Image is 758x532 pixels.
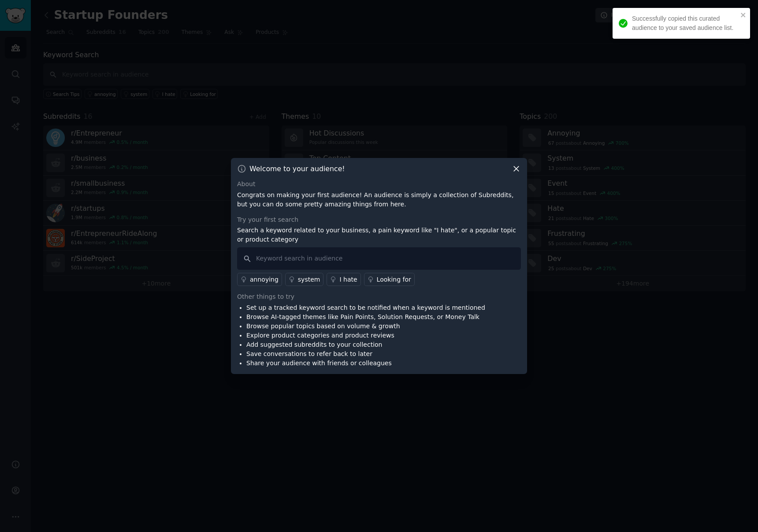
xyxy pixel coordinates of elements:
[246,303,485,312] li: Set up a tracked keyword search to be notified when a keyword is mentioned
[246,312,485,322] li: Browse AI-tagged themes like Pain Points, Solution Requests, or Money Talk
[377,275,411,284] div: Looking for
[327,273,360,286] a: I hate
[246,331,485,340] li: Explore product categories and product reviews
[237,226,521,244] p: Search a keyword related to your business, a pain keyword like "I hate", or a popular topic or pr...
[246,322,485,331] li: Browse popular topics based on volume & growth
[339,275,357,284] div: I hate
[246,349,485,359] li: Save conversations to refer back to later
[237,247,521,270] input: Keyword search in audience
[285,273,324,286] a: system
[740,11,747,18] button: close
[237,191,521,209] p: Congrats on making your first audience! An audience is simply a collection of Subreddits, but you...
[237,215,521,224] div: Try your first search
[237,180,521,189] div: About
[237,292,521,301] div: Other things to try
[298,275,320,284] div: system
[364,273,415,286] a: Looking for
[237,273,282,286] a: annoying
[249,164,345,173] h3: Welcome to your audience!
[246,340,485,349] li: Add suggested subreddits to your collection
[250,275,279,284] div: annoying
[246,359,485,368] li: Share your audience with friends or colleagues
[632,14,738,33] div: Successfully copied this curated audience to your saved audience list.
